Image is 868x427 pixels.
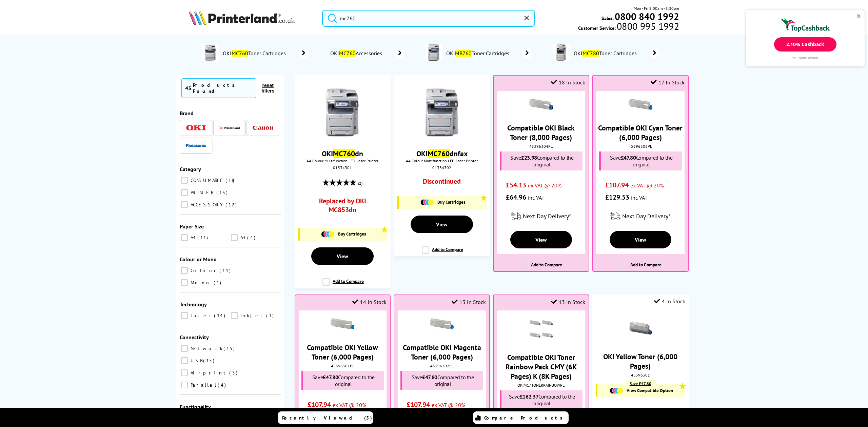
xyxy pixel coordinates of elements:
span: Next Day Delivery* [622,212,670,220]
div: Save Compared to the original [301,371,384,390]
span: View [337,253,348,260]
span: Network [189,345,223,351]
span: Mono [189,280,213,286]
span: £64.96 [506,193,526,202]
span: 11 [197,235,210,241]
span: OKI Toner Cartridges [446,50,512,57]
span: Category [180,166,201,172]
span: Buy Cartridges [338,231,366,237]
span: £162.37 [520,393,539,400]
span: Airprint [189,370,229,376]
span: OKI Toner Cartridges [573,50,640,57]
span: A3 [239,235,246,241]
img: Canon [253,126,273,130]
img: Cartridges [321,231,335,237]
a: Compatible OKI Toner Rainbow Pack CMY (6K Pages) K (8K Pages) [506,352,577,381]
a: View [610,231,671,248]
img: Panasonic [186,144,206,147]
div: 4 In Stock [654,298,685,305]
img: OKI-MC760-conspage.jpg [202,44,219,61]
img: Cartridges [420,199,434,205]
span: ex VAT @ 20% [528,182,561,189]
span: View [535,236,547,243]
span: OKI Accessories [329,50,385,57]
span: Compare Products [484,415,566,421]
span: A4 Colour Multifunction LED Laser Printer [397,158,486,163]
a: OKIMC760dn [322,149,363,158]
span: £47.80 [621,154,636,161]
span: 15 [216,189,229,196]
span: £47.80 [323,374,338,381]
div: OKIMC7TONERRAINBOWPL [499,383,583,388]
img: oki-mc780-front-small.jpg [416,87,467,137]
div: Save Compared to the original [500,390,582,409]
img: Printerland [219,126,240,129]
input: Laser 14 [181,312,188,319]
input: Inkjet 1 [231,312,238,319]
span: Brand [180,110,194,117]
mark: MC780 [583,50,599,57]
input: A3 4 [231,234,238,241]
input: Mono 1 [181,279,188,286]
img: 65110764-small.jpg [331,317,354,331]
div: 17 In Stock [651,79,685,86]
div: 01334302 [399,165,485,170]
span: Mon - Fri 9:00am - 5:30pm [634,5,679,12]
img: 65110760-small.jpg [529,98,553,111]
div: Save £47.80 [626,380,655,387]
span: Connectivity [180,334,209,341]
div: modal_delivery [596,207,684,226]
a: Compare Products [473,411,569,424]
input: CONSUMABLE 18 [181,177,188,184]
span: £107.94 [407,400,430,409]
span: 18 [225,177,236,183]
span: 1 [266,312,275,319]
a: View Compatible Option [601,388,682,394]
img: oki-mc780-front-small.jpg [317,87,368,137]
mark: MC760 [339,50,356,57]
span: £23.98 [521,154,537,161]
img: 65110762-small.jpg [629,98,652,111]
span: View Compatible Option [627,388,673,393]
div: Products Found [193,82,253,94]
label: Add to Compare [422,246,463,259]
span: inc VAT [528,194,545,201]
a: View [311,247,374,265]
span: OKI Toner Cartridges [222,50,289,57]
div: 14 In Stock [352,299,387,305]
div: Save Compared to the original [400,371,483,390]
a: Compatible OKI Magenta Toner (6,000 Pages) [403,343,481,362]
img: comp-oki-mc760-bundle-small.png [529,317,553,341]
img: Printerland Logo [189,10,295,25]
a: Recently Viewed (5) [278,411,373,424]
span: View [436,221,448,228]
a: OKIMC760Toner Cartridges [222,44,309,62]
span: 4 [247,235,257,241]
span: £107.94 [605,181,629,189]
span: 0800 995 1992 [616,23,679,29]
img: OKI-45396301-Small.gif [629,317,652,340]
a: Compatible OKI Cyan Toner (6,000 Pages) [598,123,683,142]
a: OKI Yellow Toner (6,000 Pages) [603,352,677,371]
input: USB 15 [181,357,188,364]
input: Colour 14 [181,267,188,274]
span: Recently Viewed (5) [282,415,372,421]
span: 5 [229,370,239,376]
span: 14 [219,267,232,273]
a: Compatible OKI Yellow Toner (6,000 Pages) [307,343,378,362]
div: 13 In Stock [551,299,585,305]
span: Colour or Mono [180,256,217,263]
span: ex VAT @ 20% [333,402,366,408]
span: PRINTER [189,189,216,196]
label: Add to Compare [620,262,662,274]
div: Save Compared to the original [500,151,582,170]
mark: MC760 [333,149,355,158]
label: Add to Compare [322,278,364,291]
mark: MC760 [428,149,450,158]
span: 1 [214,280,223,286]
a: Compatible OKI Black Toner (8,000 Pages) [507,123,575,142]
label: Add to Compare [521,262,562,274]
a: View [411,216,473,233]
span: Functionality [180,403,211,410]
input: Network 15 [181,345,188,352]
